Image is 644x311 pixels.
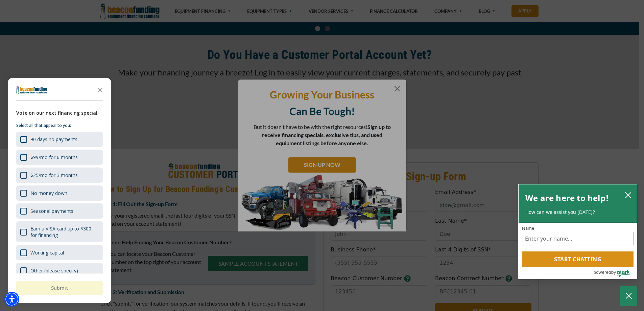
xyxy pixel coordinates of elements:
h2: We are here to help! [525,191,609,205]
img: Company logo [16,86,48,94]
div: $25/mo for 3 months [16,168,103,183]
div: Earn a VISA card up to $300 for financing [30,225,99,238]
div: $25/mo for 3 months [30,172,78,178]
div: Seasonal payments [16,203,103,219]
p: How can we assist you [DATE]? [525,209,630,216]
div: olark chatbox [518,184,637,280]
div: 90 days no payments [16,132,103,147]
div: Earn a VISA card up to $300 for financing [16,221,103,242]
input: Name [522,232,634,245]
div: 90 days no payments [30,136,77,142]
div: No money down [16,185,103,201]
div: $99/mo for 6 months [30,154,78,160]
a: Powered by Olark - open in a new tab [593,267,637,279]
button: Start chatting [522,251,634,267]
label: Name [522,226,634,230]
div: Working capital [16,245,103,260]
div: $99/mo for 6 months [16,150,103,165]
div: No money down [30,190,67,196]
div: Working capital [30,249,64,256]
div: Other (please specify) [30,267,78,274]
div: Other (please specify) [16,263,103,278]
div: Survey [8,78,111,303]
span: powered [593,268,611,276]
p: Select all that appeal to you: [16,122,103,129]
button: close chatbox [623,190,634,200]
div: Seasonal payments [30,208,73,214]
div: Accessibility Menu [4,292,19,307]
button: Close Chatbox [620,286,637,306]
button: Close the survey [93,83,107,96]
span: by [611,268,616,276]
div: Vote on our next financing special! [16,109,103,117]
button: Submit [16,281,103,295]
